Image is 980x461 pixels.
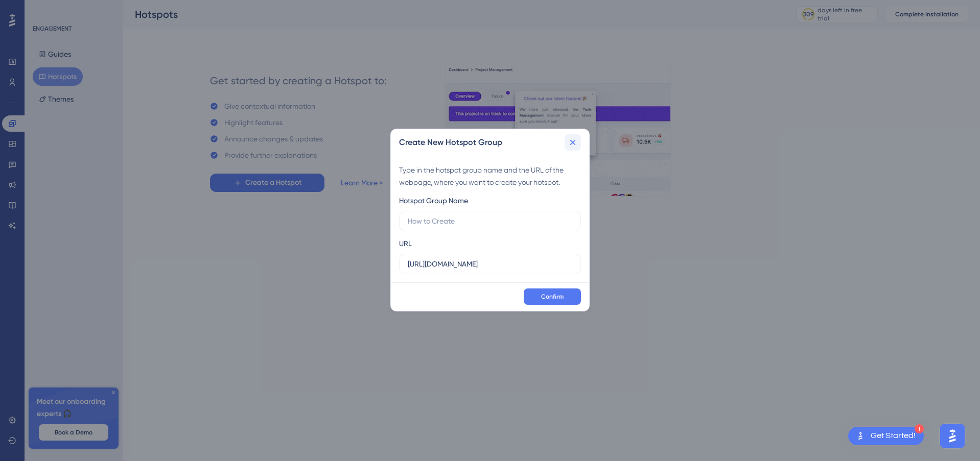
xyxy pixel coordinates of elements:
div: URL [399,237,412,250]
img: launcher-image-alternative-text [854,430,867,442]
input: How to Create [408,215,572,227]
div: 1 [915,424,924,433]
iframe: UserGuiding AI Assistant Launcher [937,421,968,451]
div: Hotspot Group Name [399,195,468,207]
div: Type in the hotspot group name and the URL of the webpage, where you want to create your hotspot. [399,164,581,188]
div: Get Started! [871,430,916,442]
input: https://www.example.com [408,258,572,270]
h2: Create New Hotspot Group [399,136,502,149]
span: Confirm [541,293,564,301]
div: Open Get Started! checklist, remaining modules: 1 [848,427,924,445]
